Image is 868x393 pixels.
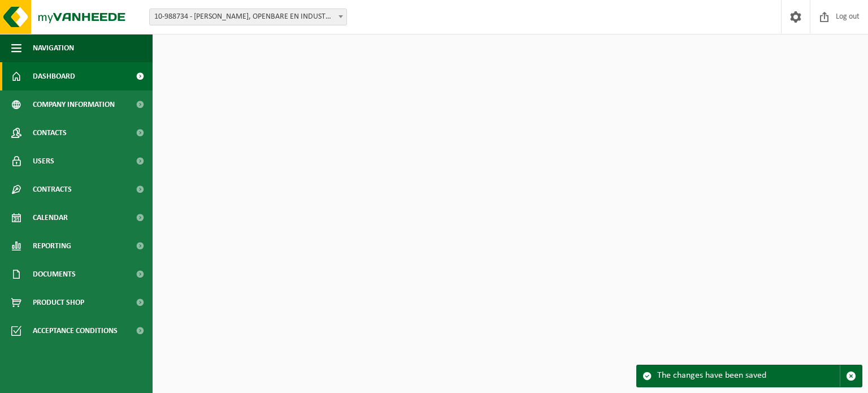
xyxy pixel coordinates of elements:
span: Calendar [33,204,68,232]
div: The changes have been saved [657,365,840,387]
span: Users [33,147,54,175]
span: Product Shop [33,288,84,317]
span: Dashboard [33,62,75,90]
span: Reporting [33,232,71,260]
span: 10-988734 - VICTOR PEETERS, OPENBARE EN INDUSTRIËLE WERKEN LOKEREN - LOKEREN [149,8,347,25]
span: Acceptance conditions [33,317,118,345]
span: Navigation [33,34,74,62]
span: 10-988734 - VICTOR PEETERS, OPENBARE EN INDUSTRIËLE WERKEN LOKEREN - LOKEREN [150,9,346,25]
span: Contracts [33,175,72,204]
span: Contacts [33,119,67,147]
span: Company information [33,90,115,119]
span: Documents [33,260,76,288]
